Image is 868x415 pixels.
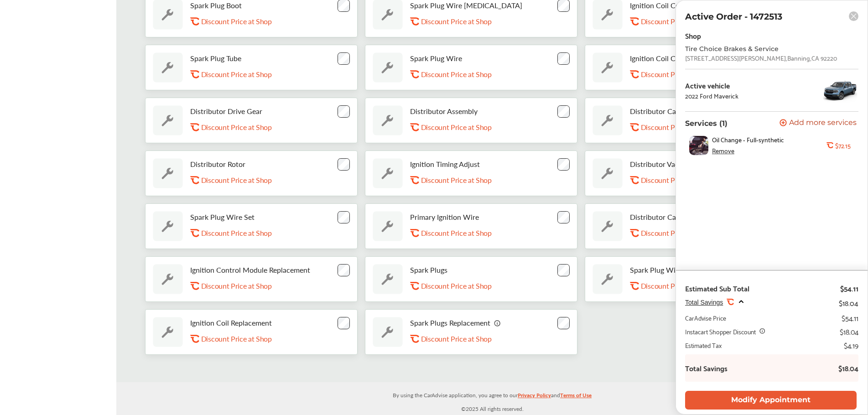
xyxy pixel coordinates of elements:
[190,318,272,327] p: Ignition Coil Replacement
[844,341,858,350] div: $4.19
[201,228,272,237] p: Discount Price at Shop
[831,363,858,373] b: $18.04
[153,52,183,83] img: default_wrench_icon.d1a43860.svg
[410,1,522,10] p: Spark Plug Wire [MEDICAL_DATA]
[560,390,592,404] a: Terms of Use
[593,105,623,135] img: default_wrench_icon.d1a43860.svg
[373,105,403,135] img: default_wrench_icon.d1a43860.svg
[494,319,501,327] img: info_icon_vector.svg
[641,281,712,290] p: Discount Price at Shop
[373,264,403,294] img: default_wrench_icon.d1a43860.svg
[421,70,492,78] p: Discount Price at Shop
[190,160,245,168] p: Distributor Rotor
[410,54,462,62] p: Spark Plug Wire
[630,1,690,10] p: Ignition Coil Cover
[116,382,868,415] div: © 2025 All rights reserved.
[689,136,708,155] img: oil-change-thumb.jpg
[822,77,858,104] img: 50521_st0640_046.png
[685,54,837,62] div: [STREET_ADDRESS][PERSON_NAME] , Banning , CA 92220
[421,334,492,343] p: Discount Price at Shop
[421,228,492,237] p: Discount Price at Shop
[685,313,726,322] div: CarAdvise Price
[190,107,262,115] p: Distributor Drive Gear
[593,264,623,294] img: default_wrench_icon.d1a43860.svg
[153,105,183,135] img: default_wrench_icon.d1a43860.svg
[712,147,734,154] div: Remove
[518,390,551,404] a: Privacy Policy
[685,92,738,99] div: 2022 Ford Maverick
[842,313,858,322] div: $54.11
[641,70,712,78] p: Discount Price at Shop
[201,176,272,184] p: Discount Price at Shop
[685,341,722,350] div: Estimated Tax
[593,158,623,188] img: default_wrench_icon.d1a43860.svg
[685,81,738,89] div: Active vehicle
[153,317,183,347] img: default_wrench_icon.d1a43860.svg
[190,1,242,10] p: Spark Plug Boot
[685,11,782,22] p: Active Order - 1472513
[373,158,403,188] img: default_wrench_icon.d1a43860.svg
[641,123,712,131] p: Discount Price at Shop
[840,284,858,293] div: $54.11
[153,264,183,294] img: default_wrench_icon.d1a43860.svg
[410,160,480,168] p: Ignition Timing Adjust
[685,119,728,128] p: Services (1)
[410,318,490,327] p: Spark Plugs Replacement
[630,107,680,115] p: Distributor Cap
[789,119,857,128] span: Add more services
[630,213,723,221] p: Distributor Cap Replacement
[153,158,183,188] img: default_wrench_icon.d1a43860.svg
[201,17,272,26] p: Discount Price at Shop
[593,52,623,83] img: default_wrench_icon.d1a43860.svg
[839,296,858,309] div: $18.04
[593,211,623,241] img: default_wrench_icon.d1a43860.svg
[685,45,831,52] div: Tire Choice Brakes & Service
[685,29,701,41] div: Shop
[201,123,272,131] p: Discount Price at Shop
[373,211,403,241] img: default_wrench_icon.d1a43860.svg
[641,176,712,184] p: Discount Price at Shop
[780,119,857,128] button: Add more services
[685,391,857,410] button: Modify Appointment
[421,123,492,131] p: Discount Price at Shop
[712,136,784,143] span: Oil Change - Full-synthetic
[685,363,728,373] b: Total Savings
[116,390,868,399] p: By using the CarAdvise application, you agree to our and
[410,107,478,115] p: Distributor Assembly
[421,17,492,26] p: Discount Price at Shop
[685,299,723,306] span: Total Savings
[201,70,272,78] p: Discount Price at Shop
[685,327,756,336] div: Instacart Shopper Discount
[153,211,183,241] img: default_wrench_icon.d1a43860.svg
[780,119,858,128] a: Add more services
[685,284,749,293] div: Estimated Sub Total
[630,160,722,168] p: Distributor Vacuum Advance
[410,265,447,274] p: Spark Plugs
[201,281,272,290] p: Discount Price at Shop
[630,265,737,274] p: Spark Plug Wire Set Replacement
[201,334,272,343] p: Discount Price at Shop
[641,17,712,26] p: Discount Price at Shop
[421,281,492,290] p: Discount Price at Shop
[840,327,858,336] div: $18.04
[190,54,241,62] p: Spark Plug Tube
[641,228,712,237] p: Discount Price at Shop
[373,317,403,347] img: default_wrench_icon.d1a43860.svg
[630,54,702,62] p: Ignition Coil Capacitor
[190,265,310,274] p: Ignition Control Module Replacement
[835,142,850,149] b: $72.15
[410,213,479,221] p: Primary Ignition Wire
[421,176,492,184] p: Discount Price at Shop
[190,213,255,221] p: Spark Plug Wire Set
[373,52,403,83] img: default_wrench_icon.d1a43860.svg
